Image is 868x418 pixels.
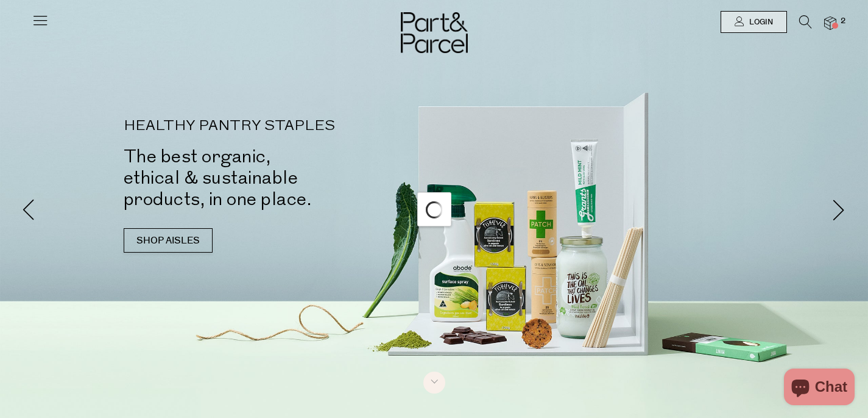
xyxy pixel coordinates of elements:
img: Part&Parcel [401,12,468,53]
span: 2 [838,16,849,27]
p: HEALTHY PANTRY STAPLES [124,119,453,134]
a: Login [721,11,787,33]
h2: The best organic, ethical & sustainable products, in one place. [124,146,453,210]
inbox-online-store-chat: Shopify online store chat [780,369,858,408]
a: 2 [824,16,836,29]
span: Login [746,17,773,27]
a: SHOP AISLES [124,228,213,253]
